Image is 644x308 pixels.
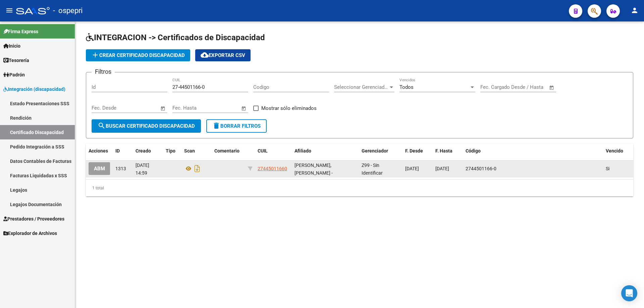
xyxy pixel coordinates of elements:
[206,105,238,111] input: Fecha fin
[362,148,388,153] span: Gerenciador
[86,144,113,158] datatable-header-cell: Acciones
[463,144,603,158] datatable-header-cell: Código
[214,148,239,153] span: Comentario
[405,166,419,171] span: [DATE]
[172,105,200,111] input: Fecha inicio
[258,148,268,153] span: CUIL
[86,33,265,42] span: INTEGRACION -> Certificados de Discapacidad
[292,144,359,158] datatable-header-cell: Afiliado
[133,144,163,158] datatable-header-cell: Creado
[92,67,115,76] h3: Filtros
[631,6,639,14] mat-icon: person
[399,84,414,90] span: Todos
[261,104,317,112] span: Mostrar sólo eliminados
[3,85,65,93] span: Integración (discapacidad)
[92,105,119,111] input: Fecha inicio
[193,163,202,174] i: Descargar documento
[89,148,108,153] span: Acciones
[466,148,481,153] span: Código
[334,84,388,90] span: Seleccionar Gerenciador
[115,166,126,171] span: 1313
[466,166,496,171] span: 2744501166-0
[125,105,157,111] input: Fecha fin
[258,166,287,171] span: 27445011660
[92,119,201,133] button: Buscar Certificado Discapacidad
[5,6,13,14] mat-icon: menu
[98,122,106,130] mat-icon: search
[480,84,507,90] input: Fecha inicio
[201,52,245,58] span: Exportar CSV
[405,148,423,153] span: F. Desde
[433,144,463,158] datatable-header-cell: F. Hasta
[606,148,623,153] span: Vencido
[136,148,151,153] span: Creado
[91,52,185,58] span: Crear Certificado Discapacidad
[255,144,292,158] datatable-header-cell: CUIL
[514,84,546,90] input: Fecha fin
[206,119,267,133] button: Borrar Filtros
[603,144,633,158] datatable-header-cell: Vencido
[435,148,452,153] span: F. Hasta
[3,230,57,237] span: Explorador de Archivos
[91,51,99,59] mat-icon: add
[136,163,149,176] span: [DATE] 14:59
[362,163,383,176] span: Z99 - Sin Identificar
[606,166,609,171] span: Si
[359,144,402,158] datatable-header-cell: Gerenciador
[115,148,120,153] span: ID
[402,144,433,158] datatable-header-cell: F. Desde
[98,123,195,129] span: Buscar Certificado Discapacidad
[294,148,311,153] span: Afiliado
[3,42,20,50] span: Inicio
[3,57,29,64] span: Tesorería
[548,84,556,91] button: Open calendar
[240,105,248,112] button: Open calendar
[195,49,251,61] button: Exportar CSV
[53,3,83,18] span: - ospepri
[86,49,190,61] button: Crear Certificado Discapacidad
[212,123,261,129] span: Borrar Filtros
[3,28,38,35] span: Firma Express
[212,122,220,130] mat-icon: delete
[163,144,181,158] datatable-header-cell: Tipo
[212,144,245,158] datatable-header-cell: Comentario
[294,163,333,176] span: [PERSON_NAME], [PERSON_NAME] -
[3,71,25,78] span: Padrón
[3,215,64,223] span: Prestadores / Proveedores
[435,166,449,171] span: [DATE]
[86,180,633,196] div: 1 total
[181,144,212,158] datatable-header-cell: Scan
[184,148,195,153] span: Scan
[159,105,167,112] button: Open calendar
[113,144,133,158] datatable-header-cell: ID
[94,166,105,172] span: ABM
[166,148,175,153] span: Tipo
[89,162,110,175] button: ABM
[201,51,209,59] mat-icon: cloud_download
[621,285,637,301] div: Open Intercom Messenger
